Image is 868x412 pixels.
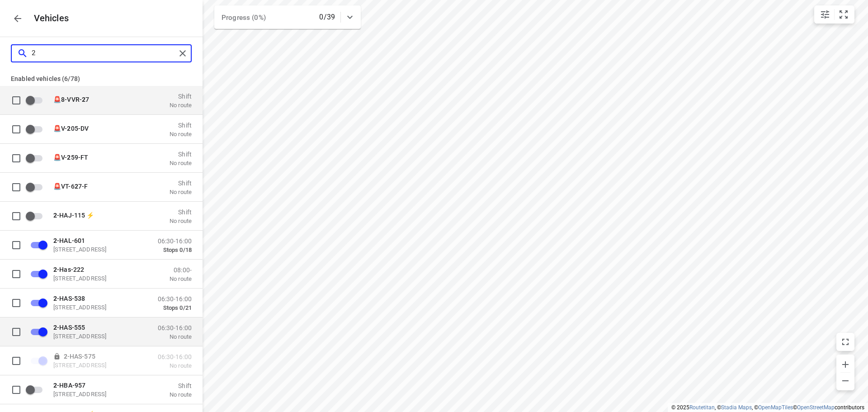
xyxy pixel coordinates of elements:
[64,352,95,360] span: -HAS-575
[32,46,176,60] input: Search vehicles
[214,5,361,29] div: Progress (0%)0/39
[53,153,88,161] span: 🚨V- 59-FT
[53,361,144,369] p: [STREET_ADDRESS]
[170,92,192,99] p: Shift
[758,404,793,411] a: OpenMapTiles
[53,323,85,331] span: -HAS-555
[75,182,78,189] b: 2
[25,323,48,340] span: Disable
[53,332,144,340] p: [STREET_ADDRESS]
[170,382,192,389] p: Shift
[170,208,192,215] p: Shift
[25,91,48,109] span: Enable
[158,246,192,253] p: Stops 0/18
[835,5,853,24] button: Fit zoom
[158,324,192,331] p: 06:30-16:00
[53,237,57,244] b: 2
[25,207,48,224] span: Enable
[27,13,69,24] p: Vehicles
[53,265,57,273] b: 2
[170,391,192,398] p: No route
[170,188,192,195] p: No route
[82,95,85,103] b: 2
[721,404,752,411] a: Stadia Maps
[816,5,834,24] button: Map settings
[53,265,84,273] span: -Has-222
[170,159,192,166] p: No route
[53,294,85,302] span: -HAS-538
[53,246,144,253] p: [STREET_ADDRESS]
[53,381,85,388] span: -HBA-957
[170,101,192,109] p: No route
[158,237,192,244] p: 06:30-16:00
[67,153,71,161] b: 2
[25,381,48,398] span: Enable
[25,352,48,369] span: Unable to edit locked vehicles
[158,353,192,360] p: 06:30-16:00
[689,404,715,411] a: Routetitan
[53,95,89,103] span: 🚨8-VVR- 7
[158,295,192,302] p: 06:30-16:00
[170,266,192,273] p: 08:00-
[814,5,854,24] div: small contained button group
[53,294,57,302] b: 2
[53,124,89,132] span: 🚨V- 05-DV
[158,304,192,311] p: Stops 0/21
[67,124,71,132] b: 2
[170,150,192,157] p: Shift
[797,404,835,411] a: OpenStreetMap
[53,275,144,282] p: [STREET_ADDRESS]
[222,14,266,22] span: Progress (0%)
[170,121,192,128] p: Shift
[25,294,48,311] span: Disable
[53,303,144,311] p: [STREET_ADDRESS]
[53,381,57,388] b: 2
[671,404,864,411] li: © 2025 , © , © © contributors
[158,333,192,340] p: No route
[53,182,88,189] span: 🚨VT-6 7-F
[53,211,57,218] b: 2
[53,211,94,218] span: -HAJ-115 ⚡
[25,265,48,282] span: Disable
[170,179,192,186] p: Shift
[53,237,85,244] span: -HAL-601
[170,130,192,137] p: No route
[64,352,67,360] b: 2
[25,120,48,137] span: Enable
[53,323,57,331] b: 2
[170,275,192,282] p: No route
[25,178,48,195] span: Enable
[25,236,48,253] span: Disable
[319,12,335,23] p: 0/39
[53,390,144,398] p: [STREET_ADDRESS]
[158,362,192,369] p: No route
[25,149,48,166] span: Enable
[170,217,192,224] p: No route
